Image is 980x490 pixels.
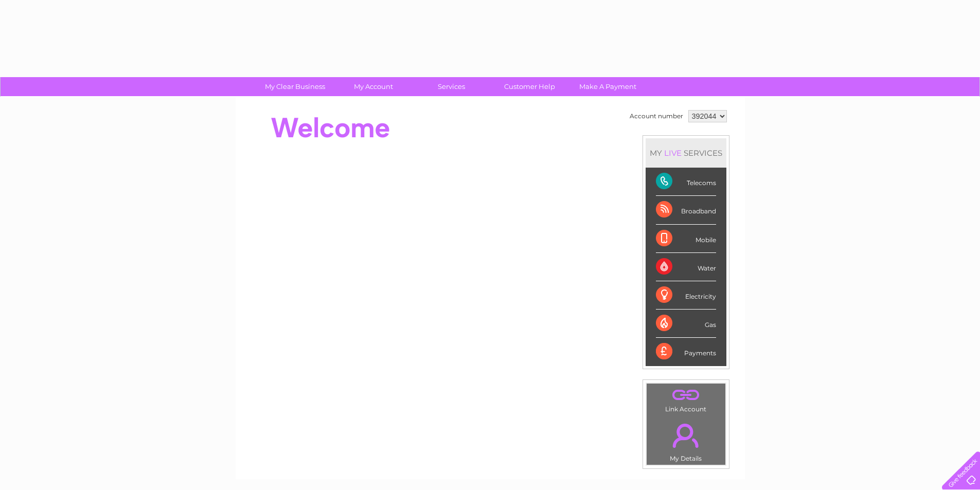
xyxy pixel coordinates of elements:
div: Broadband [656,196,716,224]
div: Payments [656,338,716,366]
a: . [649,418,723,453]
a: . [649,386,723,404]
div: Telecoms [656,168,716,196]
td: Link Account [646,383,726,415]
a: My Account [331,77,416,96]
div: MY SERVICES [646,138,726,168]
a: Make A Payment [565,77,650,96]
div: Mobile [656,225,716,253]
a: My Clear Business [253,77,337,96]
td: My Details [646,415,726,465]
td: Account number [627,107,686,125]
a: Customer Help [487,77,572,96]
div: Water [656,253,716,281]
div: Gas [656,310,716,338]
div: Electricity [656,281,716,310]
div: LIVE [662,148,684,158]
a: Services [409,77,494,96]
